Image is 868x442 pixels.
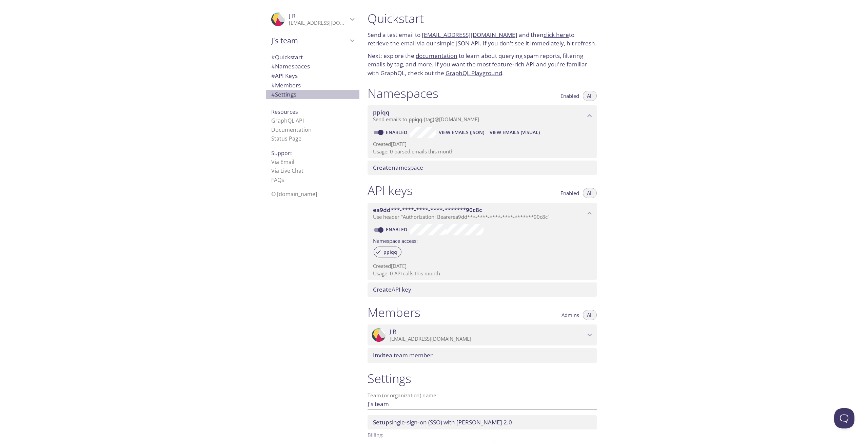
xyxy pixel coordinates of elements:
[271,117,304,124] a: GraphQL API
[368,105,597,126] div: ppiqq namespace
[271,135,301,142] a: Status Page
[266,8,359,30] div: J R
[368,415,597,429] div: Setup SSO
[368,429,597,439] p: Billing:
[271,81,301,89] span: Members
[266,62,359,71] div: Namespaces
[271,108,298,115] span: Resources
[271,176,284,184] a: FAQ
[373,286,392,293] span: Create
[834,408,854,428] iframe: Help Scout Beacon - Open
[368,183,413,198] h1: API keys
[281,176,284,184] span: s
[373,418,389,426] span: Setup
[390,328,396,335] span: J R
[271,36,348,45] span: J's team
[368,86,438,101] h1: Namespaces
[368,161,597,175] div: Create namespace
[266,32,359,49] div: J's team
[289,20,348,26] p: [EMAIL_ADDRESS][DOMAIN_NAME]
[368,11,597,26] h1: Quickstart
[373,351,389,359] span: Invite
[409,116,422,123] span: ppiqq
[416,52,457,60] a: documentation
[271,53,303,61] span: Quickstart
[271,62,310,70] span: Namespaces
[271,81,275,89] span: #
[373,262,591,270] p: Created [DATE]
[368,305,420,320] h1: Members
[556,188,583,198] button: Enabled
[368,282,597,297] div: Create API Key
[266,52,359,62] div: Quickstart
[583,310,597,320] button: All
[373,418,512,426] span: single-sign-on (SSO) with [PERSON_NAME] 2.0
[379,249,401,255] span: ppiqq
[368,348,597,362] div: Invite a team member
[374,247,401,257] div: ppiqq
[271,90,275,98] span: #
[373,141,591,148] p: Created [DATE]
[266,71,359,81] div: API Keys
[266,81,359,90] div: Members
[266,90,359,99] div: Team Settings
[368,51,597,78] p: Next: explore the to learn about querying spam reports, filtering emails by tag, and more. If you...
[436,127,487,138] button: View Emails (JSON)
[422,31,517,39] a: [EMAIL_ADDRESS][DOMAIN_NAME]
[544,31,569,39] a: click here
[373,270,591,277] p: Usage: 0 API calls this month
[373,164,423,171] span: namespace
[487,127,542,138] button: View Emails (Visual)
[373,148,591,155] p: Usage: 0 parsed emails this month
[557,310,583,320] button: Admins
[390,336,585,342] p: [EMAIL_ADDRESS][DOMAIN_NAME]
[385,226,410,233] a: Enabled
[583,91,597,101] button: All
[373,164,392,171] span: Create
[583,188,597,198] button: All
[368,324,597,345] div: J R
[271,190,317,198] span: © [DOMAIN_NAME]
[271,90,296,98] span: Settings
[373,351,433,359] span: a team member
[271,149,292,157] span: Support
[439,128,484,136] span: View Emails (JSON)
[271,62,275,70] span: #
[373,108,390,116] span: ppiqq
[271,126,312,133] a: Documentation
[373,235,418,245] label: Namespace access:
[556,91,583,101] button: Enabled
[490,128,540,136] span: View Emails (Visual)
[271,72,298,80] span: API Keys
[271,158,294,166] a: Via Email
[368,30,597,48] p: Send a test email to and then to retrieve the email via our simple JSON API. If you don't see it ...
[289,12,296,20] span: J R
[385,129,410,135] a: Enabled
[271,72,275,80] span: #
[446,69,502,77] a: GraphQL Playground
[373,286,411,293] span: API key
[271,167,303,174] a: Via Live Chat
[368,393,438,398] label: Team (or organization) name:
[271,53,275,61] span: #
[368,371,597,386] h1: Settings
[373,116,479,123] span: Send emails to . {tag} @[DOMAIN_NAME]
